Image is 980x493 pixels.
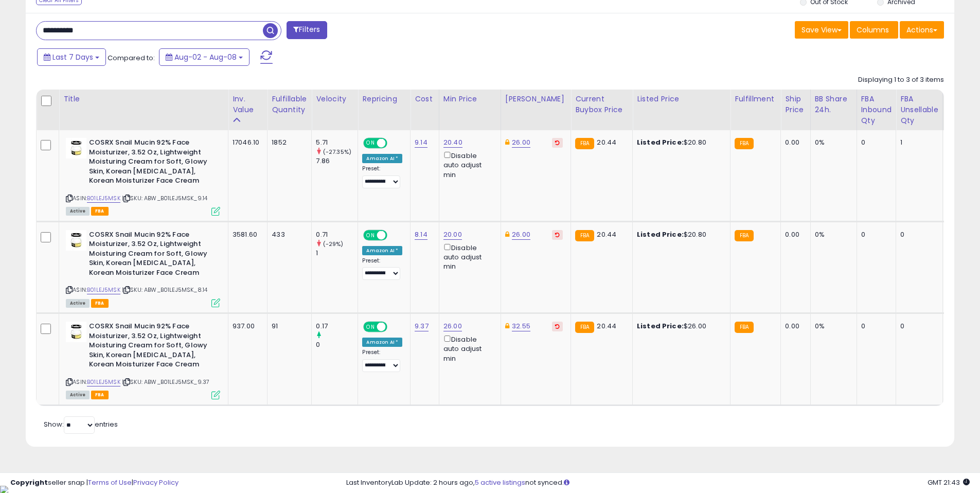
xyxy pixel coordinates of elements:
div: Title [63,94,224,104]
div: 17046.10 [233,138,259,147]
span: All listings currently available for purchase on Amazon [66,391,90,399]
div: 0.00 [785,230,802,239]
button: Save View [795,21,848,39]
a: 9.37 [415,321,429,331]
a: 26.00 [512,137,530,148]
small: FBA [735,322,754,333]
div: 0.00 [785,322,802,331]
div: 0 [861,230,888,239]
div: 1 [316,249,358,258]
div: Velocity [316,94,353,104]
span: All listings currently available for purchase on Amazon [66,299,90,308]
span: ON [365,139,378,148]
div: Disable auto adjust min [443,150,493,180]
b: COSRX Snail Mucin 92% Face Moisturizer, 3.52 Oz, Lightweight Moisturing Cream for Soft, Glowy Ski... [89,230,214,280]
div: ASIN: [66,230,220,306]
a: B01LEJ5MSK [87,194,120,203]
small: FBA [575,138,594,149]
div: Preset: [362,165,402,188]
span: | SKU: ABW_B01LEJ5MSK_9.37 [122,378,209,386]
b: Listed Price: [637,137,684,147]
img: 31XoiEt9nKL._SL40_.jpg [66,230,86,251]
span: FBA [91,207,109,216]
div: Fulfillment [735,94,776,104]
img: 31XoiEt9nKL._SL40_.jpg [66,322,86,342]
button: Last 7 Days [37,48,106,66]
div: 0% [815,230,849,239]
span: FBA [91,299,109,308]
small: FBA [575,230,594,241]
div: Fulfillable Quantity [272,94,307,115]
div: 1 [900,138,935,147]
div: seller snap | | [10,478,179,488]
div: 0.00 [785,138,802,147]
a: 26.00 [512,230,530,240]
strong: Copyright [10,478,48,487]
span: 20.44 [597,230,616,239]
div: Disable auto adjust min [443,333,493,363]
a: Privacy Policy [133,478,179,487]
div: 5.71 [316,138,358,147]
span: | SKU: ABW_B01LEJ5MSK_8.14 [122,286,207,294]
button: Filters [287,21,327,39]
div: 0 [900,322,935,331]
b: Listed Price: [637,321,684,331]
div: 0.17 [316,322,358,331]
span: Compared to: [108,53,155,63]
button: Actions [900,21,944,39]
div: Amazon AI * [362,154,402,163]
div: Current Buybox Price [575,94,628,115]
div: 91 [272,322,304,331]
div: FBA inbound Qty [861,94,892,126]
a: 20.00 [443,230,462,240]
img: 31XoiEt9nKL._SL40_.jpg [66,138,86,159]
div: $20.80 [637,138,722,147]
span: OFF [386,231,402,239]
div: Inv. value [233,94,263,115]
a: 20.40 [443,137,462,148]
span: ON [365,231,378,239]
span: All listings currently available for purchase on Amazon [66,207,90,216]
div: 7.86 [316,156,358,166]
a: B01LEJ5MSK [87,286,120,294]
b: Listed Price: [637,230,684,239]
div: 0.71 [316,230,358,239]
small: (-27.35%) [323,148,351,156]
div: 0% [815,138,849,147]
small: (-29%) [323,240,344,248]
div: $26.00 [637,322,722,331]
div: 0 [900,230,935,239]
span: 20.44 [597,137,616,147]
span: ON [365,323,378,331]
div: 937.00 [233,322,259,331]
a: 8.14 [415,230,427,240]
span: | SKU: ABW_B01LEJ5MSK_9.14 [122,194,207,202]
div: Cost [415,94,435,104]
span: 20.44 [597,321,616,331]
div: Displaying 1 to 3 of 3 items [858,75,944,85]
div: [PERSON_NAME] [505,94,566,104]
div: 0 [861,138,888,147]
a: Terms of Use [88,478,132,487]
div: Preset: [362,349,402,372]
small: FBA [735,138,754,149]
a: 26.00 [443,321,462,331]
small: FBA [735,230,754,241]
span: Show: entries [44,419,118,429]
div: $20.80 [637,230,722,239]
div: Amazon AI * [362,246,402,255]
a: 9.14 [415,137,427,148]
div: ASIN: [66,138,220,214]
div: Last InventoryLab Update: 2 hours ago, not synced. [346,478,970,488]
a: 5 active listings [475,478,525,487]
small: FBA [575,322,594,333]
span: FBA [91,391,109,399]
div: BB Share 24h. [815,94,852,115]
div: Ship Price [785,94,806,115]
span: Columns [857,25,889,35]
div: 0 [316,340,358,349]
div: 433 [272,230,304,239]
b: COSRX Snail Mucin 92% Face Moisturizer, 3.52 Oz, Lightweight Moisturing Cream for Soft, Glowy Ski... [89,138,214,188]
div: 1852 [272,138,304,147]
a: B01LEJ5MSK [87,378,120,386]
